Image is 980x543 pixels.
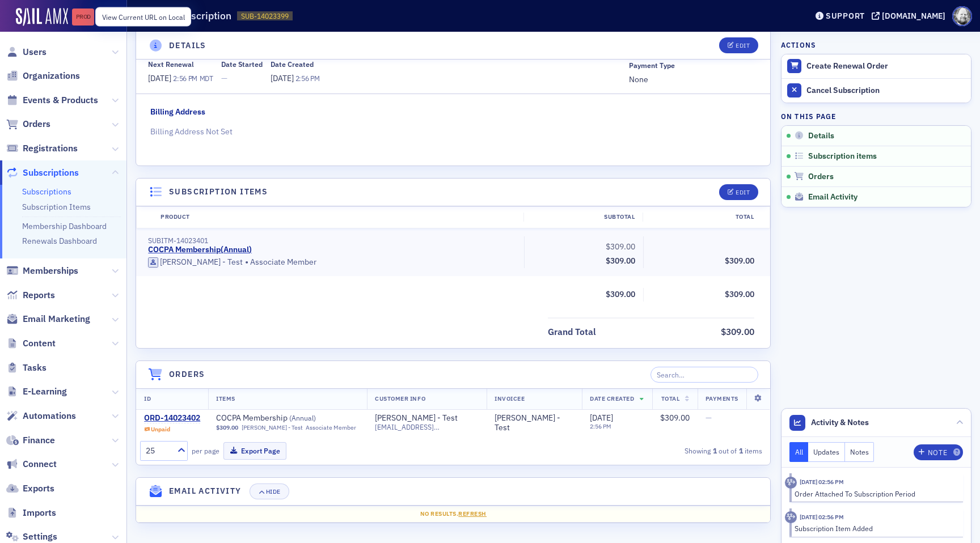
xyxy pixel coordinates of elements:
h4: Email Activity [169,485,242,497]
button: Create Renewal Order [782,54,971,78]
div: Edit [736,43,750,49]
button: Edit [719,184,758,200]
div: 25 [146,445,171,457]
span: Orders [808,172,834,182]
button: [DOMAIN_NAME] [872,12,949,20]
div: View Current URL on Local [95,7,191,27]
div: [DOMAIN_NAME] [882,11,945,21]
span: Organizations [23,70,80,82]
div: Date Started [221,60,263,69]
div: Cancel Subscription [806,86,965,96]
a: E-Learning [6,385,67,398]
a: Users [6,46,47,58]
span: Connect [23,458,57,470]
a: Reports [6,289,55,302]
span: — [221,73,263,84]
span: Invoicee [495,394,525,402]
span: 2:56 PM [173,74,197,83]
h4: Actions [781,40,816,50]
span: • [245,257,248,268]
span: ( Annual ) [289,413,316,422]
span: None [629,74,759,86]
a: [PERSON_NAME] - Test [148,257,243,268]
span: Memberships [23,265,78,277]
a: Connect [6,458,57,470]
span: Imports [23,507,56,519]
div: Associate Member [148,257,516,268]
h4: On this page [781,111,971,121]
a: [PERSON_NAME] - Test [495,413,574,433]
span: Subscriptions [23,167,79,179]
a: ORD-14023402 [144,413,200,423]
a: Automations [6,410,76,422]
button: Notes [845,442,875,462]
div: Order Attached To Subscription Period [795,489,955,499]
span: E-Learning [23,385,67,398]
span: SUB-14023399 [241,11,289,21]
a: [PERSON_NAME] - Test [242,424,303,431]
span: Reports [23,289,55,302]
span: Total [661,394,680,402]
span: Date Created [590,394,634,402]
div: No results. [144,510,762,519]
a: [PERSON_NAME] - Test [375,413,458,423]
span: $309.00 [721,326,754,337]
h1: Subscription [174,9,231,23]
h4: Orders [169,368,205,380]
div: Activity [785,511,797,523]
div: Create Renewal Order [806,61,965,71]
span: Settings [23,531,57,543]
span: [DATE] [148,73,173,83]
span: $309.00 [606,289,635,299]
a: Subscriptions [22,186,71,197]
span: Orders [23,118,50,130]
span: — [706,413,712,423]
a: SailAMX [16,8,68,26]
time: 9/11/2025 02:56 PM [800,478,844,486]
time: 9/11/2025 02:56 PM [800,513,844,521]
span: MDT [197,74,213,83]
span: Subscription items [808,151,877,162]
a: Memberships [6,265,78,277]
div: SUBITM-14023401 [148,236,516,245]
span: Exports [23,482,54,495]
span: [DATE] [590,413,613,423]
button: Hide [250,483,289,499]
span: $309.00 [216,424,238,431]
div: Showing out of items [563,446,763,456]
span: Content [23,337,56,350]
span: Details [808,131,834,141]
div: Billing Address [150,106,205,118]
span: Pamela Coleman - Test [495,413,574,433]
a: Registrations [6,142,78,155]
div: Activity [785,477,797,489]
div: Support [826,11,865,21]
span: COCPA Membership [216,413,359,423]
span: [DATE] [271,73,295,83]
button: Edit [719,37,758,53]
a: Exports [6,482,54,495]
a: Events & Products [6,94,98,107]
span: ID [144,394,151,402]
span: Automations [23,410,76,422]
span: Email Activity [808,192,857,202]
div: Associate Member [306,424,356,431]
a: Tasks [6,362,47,374]
span: [EMAIL_ADDRESS][DOMAIN_NAME] [375,423,479,431]
h4: Subscription items [169,186,268,198]
div: [PERSON_NAME] - Test [160,257,243,268]
div: Hide [266,489,281,495]
span: Tasks [23,362,47,374]
div: Prod [72,12,94,22]
time: 2:56 PM [590,422,611,430]
button: All [789,442,809,462]
input: Search… [650,367,759,383]
a: Content [6,337,56,350]
span: Activity & Notes [811,417,869,429]
div: Subscription Item Added [795,523,955,533]
div: Subtotal [523,213,643,222]
span: Refresh [458,510,487,517]
a: Prod [72,9,94,26]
